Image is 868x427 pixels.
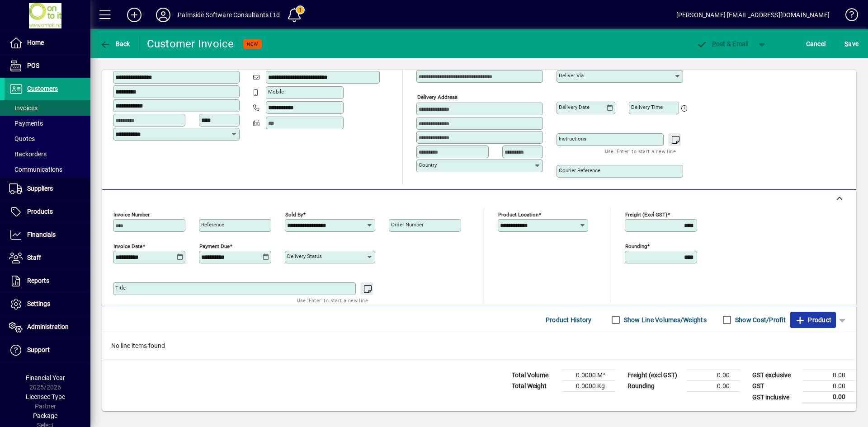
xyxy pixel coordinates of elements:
[5,162,90,177] a: Communications
[5,178,90,200] a: Suppliers
[559,167,600,174] mat-label: Courier Reference
[201,221,224,228] mat-label: Reference
[507,381,561,392] td: Total Weight
[748,392,802,403] td: GST inclusive
[842,36,861,52] button: Save
[507,370,561,381] td: Total Volume
[559,136,586,142] mat-label: Instructions
[802,392,856,403] td: 0.00
[27,254,41,261] span: Staff
[27,231,56,238] span: Financials
[712,40,716,47] span: P
[27,277,49,284] span: Reports
[9,135,35,142] span: Quotes
[419,162,437,168] mat-label: Country
[696,40,749,47] span: ost & Email
[5,316,90,338] a: Administration
[605,146,676,156] mat-hint: Use 'Enter' to start a new line
[113,243,142,249] mat-label: Invoice date
[9,150,47,158] span: Backorders
[839,2,857,31] a: Knowledge Base
[102,332,856,360] div: No line items found
[100,40,130,47] span: Back
[844,37,859,51] span: ave
[26,393,65,400] span: Licensee Type
[9,166,62,173] span: Communications
[9,120,43,127] span: Payments
[692,36,753,52] button: Post & Email
[686,370,741,381] td: 0.00
[149,7,178,23] button: Profile
[748,381,802,392] td: GST
[790,312,836,328] button: Product
[498,211,538,218] mat-label: Product location
[5,116,90,131] a: Payments
[625,211,667,218] mat-label: Freight (excl GST)
[115,285,126,291] mat-label: Title
[5,224,90,246] a: Financials
[542,312,595,328] button: Product History
[268,89,284,95] mat-label: Mobile
[561,381,616,392] td: 0.0000 Kg
[27,323,69,330] span: Administration
[802,381,856,392] td: 0.00
[27,346,50,353] span: Support
[806,37,826,51] span: Cancel
[27,62,39,69] span: POS
[90,36,140,52] app-page-header-button: Back
[623,370,686,381] td: Freight (excl GST)
[27,85,58,92] span: Customers
[733,315,786,324] label: Show Cost/Profit
[98,36,132,52] button: Back
[795,313,831,327] span: Product
[5,247,90,269] a: Staff
[9,104,38,112] span: Invoices
[26,374,65,381] span: Financial Year
[844,40,848,47] span: S
[285,211,303,218] mat-label: Sold by
[33,412,57,419] span: Package
[391,221,424,228] mat-label: Order number
[287,253,322,259] mat-label: Delivery status
[559,104,590,110] mat-label: Delivery date
[199,243,230,249] mat-label: Payment due
[559,72,584,79] mat-label: Deliver via
[561,370,616,381] td: 0.0000 M³
[5,146,90,162] a: Backorders
[5,32,90,54] a: Home
[227,56,242,70] button: Copy to Delivery address
[622,315,707,324] label: Show Line Volumes/Weights
[686,381,741,392] td: 0.00
[147,37,234,51] div: Customer Invoice
[27,300,50,307] span: Settings
[5,339,90,361] a: Support
[676,8,830,22] div: [PERSON_NAME] [EMAIL_ADDRESS][DOMAIN_NAME]
[625,243,647,249] mat-label: Rounding
[802,370,856,381] td: 0.00
[5,270,90,292] a: Reports
[623,381,686,392] td: Rounding
[247,41,258,47] span: NEW
[5,55,90,77] a: POS
[748,370,802,381] td: GST exclusive
[804,36,828,52] button: Cancel
[297,295,368,305] mat-hint: Use 'Enter' to start a new line
[5,100,90,116] a: Invoices
[27,208,53,215] span: Products
[178,8,280,22] div: Palmside Software Consultants Ltd
[120,7,149,23] button: Add
[27,185,53,192] span: Suppliers
[631,104,663,110] mat-label: Delivery time
[27,39,44,46] span: Home
[546,313,592,327] span: Product History
[5,201,90,223] a: Products
[5,131,90,146] a: Quotes
[5,293,90,315] a: Settings
[113,211,150,218] mat-label: Invoice number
